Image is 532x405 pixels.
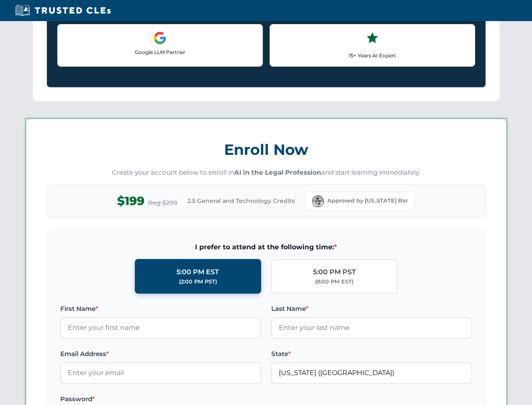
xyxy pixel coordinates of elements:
input: Florida (FL) [271,362,472,383]
div: 5:00 PM EST [176,267,219,278]
span: Reg $299 [148,198,177,208]
label: Password [60,394,261,404]
div: (8:00 PM EST) [315,278,353,286]
p: 15+ Years AI Expert [277,51,468,59]
img: Florida Bar [312,195,324,207]
p: Create your account below to enroll in and start learning immediately. [47,168,486,178]
label: Last Name [271,304,472,314]
p: Google LLM Partner [64,48,256,56]
input: Enter your email [60,362,261,383]
div: (2:00 PM PST) [179,278,217,286]
label: State [271,349,472,359]
img: Google [153,31,167,45]
h3: Enroll Now [47,136,486,163]
span: I prefer to attend at the following time: [60,242,472,253]
input: Enter your last name [271,317,472,338]
strong: AI in the Legal Profession [234,168,321,176]
label: Email Address [60,349,261,359]
input: Enter your first name [60,317,261,338]
div: 5:00 PM PST [313,267,356,278]
span: 2.5 General and Technology Credits [187,196,295,205]
span: $199 [117,192,144,211]
label: First Name [60,304,261,314]
img: Trusted CLEs [13,4,113,17]
span: Approved by [US_STATE] Bar [327,197,408,205]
